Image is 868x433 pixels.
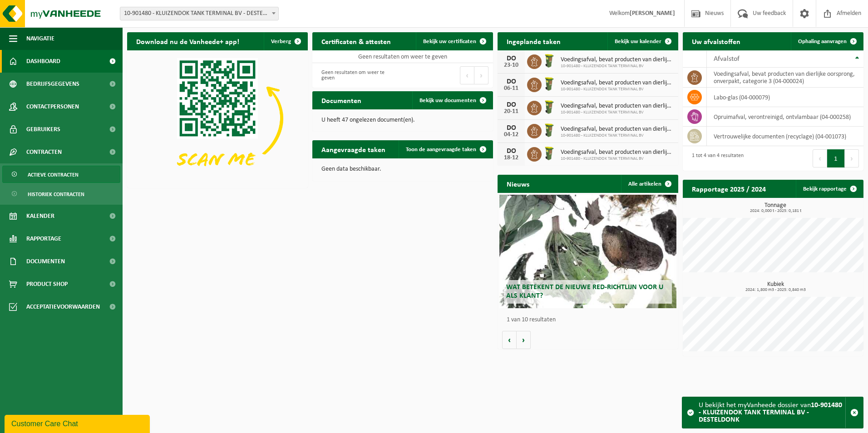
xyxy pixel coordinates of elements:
[542,99,557,115] img: WB-0060-HPE-GN-51
[502,62,520,69] div: 23-10
[791,32,863,50] a: Ophaling aanvragen
[26,27,54,50] span: Navigatie
[707,127,863,146] td: vertrouwelijke documenten (recyclage) (04-001073)
[687,148,744,168] div: 1 tot 4 van 4 resultaten
[26,50,60,73] span: Dashboard
[502,132,520,138] div: 04-12
[502,155,520,161] div: 18-12
[416,32,492,50] a: Bekijk uw certificaten
[26,250,65,273] span: Documenten
[321,117,484,123] p: U heeft 47 ongelezen document(en).
[561,103,674,110] span: Voedingsafval, bevat producten van dierlijke oorsprong, onverpakt, categorie 3
[412,91,492,109] a: Bekijk uw documenten
[26,295,100,318] span: Acceptatievoorwaarden
[499,195,676,308] a: Wat betekent de nieuwe RED-richtlijn voor u als klant?
[26,73,79,95] span: Bedrijfsgegevens
[687,202,863,213] h3: Tonnage
[127,32,248,50] h2: Download nu de Vanheede+ app!
[798,39,847,44] span: Ophaling aanvragen
[321,166,484,172] p: Geen data beschikbaar.
[630,10,675,17] strong: [PERSON_NAME]
[506,284,663,300] span: Wat betekent de nieuwe RED-richtlijn voor u als klant?
[615,39,661,44] span: Bekijk uw kalender
[406,147,476,153] span: Toon de aangevraagde taken
[561,56,674,64] span: Voedingsafval, bevat producten van dierlijke oorsprong, onverpakt, categorie 3
[264,32,307,50] button: Verberg
[796,180,863,198] a: Bekijk rapportage
[542,123,557,138] img: WB-0060-HPE-GN-51
[517,331,531,349] button: Volgende
[561,110,674,115] span: 10-901480 - KLUIZENDOK TANK TERMINAL BV
[312,140,395,158] h2: Aangevraagde taken
[687,281,863,292] h3: Kubiek
[845,149,859,167] button: Next
[561,133,674,138] span: 10-901480 - KLUIZENDOK TANK TERMINAL BV
[26,205,54,227] span: Kalender
[26,118,60,141] span: Gebruikers
[312,32,400,50] h2: Certificaten & attesten
[502,108,520,115] div: 20-11
[687,288,863,292] span: 2024: 1,800 m3 - 2025: 0,840 m3
[423,39,476,44] span: Bekijk uw certificaten
[502,101,520,108] div: DO
[120,7,278,20] span: 10-901480 - KLUIZENDOK TANK TERMINAL BV - DESTELDONK
[419,98,476,103] span: Bekijk uw documenten
[561,126,674,133] span: Voedingsafval, bevat producten van dierlijke oorsprong, onverpakt, categorie 3
[502,148,520,155] div: DO
[5,413,152,433] iframe: chat widget
[26,95,79,118] span: Contactpersonen
[714,55,740,63] span: Afvalstof
[699,402,842,423] strong: 10-901480 - KLUIZENDOK TANK TERMINAL BV - DESTELDONK
[498,32,570,50] h2: Ingeplande taken
[28,186,84,203] span: Historiek contracten
[561,149,674,156] span: Voedingsafval, bevat producten van dierlijke oorsprong, onverpakt, categorie 3
[2,166,120,183] a: Actieve contracten
[127,50,308,186] img: Download de VHEPlus App
[474,66,488,84] button: Next
[699,397,845,428] div: U bekijkt het myVanheede dossier van
[26,141,62,163] span: Contracten
[507,317,674,323] p: 1 van 10 resultaten
[28,166,79,183] span: Actieve contracten
[317,65,398,85] div: Geen resultaten om weer te geven
[312,50,493,63] td: Geen resultaten om weer te geven
[683,32,750,50] h2: Uw afvalstoffen
[502,124,520,132] div: DO
[621,175,677,193] a: Alle artikelen
[120,7,279,20] span: 10-901480 - KLUIZENDOK TANK TERMINAL BV - DESTELDONK
[561,79,674,87] span: Voedingsafval, bevat producten van dierlijke oorsprong, onverpakt, categorie 3
[542,76,557,92] img: WB-0060-HPE-GN-51
[683,180,775,197] h2: Rapportage 2025 / 2024
[502,55,520,62] div: DO
[498,175,538,192] h2: Nieuws
[271,39,291,44] span: Verberg
[561,64,674,69] span: 10-901480 - KLUIZENDOK TANK TERMINAL BV
[399,140,492,158] a: Toon de aangevraagde taken
[542,53,557,69] img: WB-0060-HPE-GN-51
[502,331,517,349] button: Vorige
[561,87,674,92] span: 10-901480 - KLUIZENDOK TANK TERMINAL BV
[502,85,520,92] div: 06-11
[312,91,370,109] h2: Documenten
[607,32,677,50] a: Bekijk uw kalender
[502,78,520,85] div: DO
[561,156,674,162] span: 10-901480 - KLUIZENDOK TANK TERMINAL BV
[26,273,68,295] span: Product Shop
[2,185,120,202] a: Historiek contracten
[707,88,863,107] td: labo-glas (04-000079)
[26,227,61,250] span: Rapportage
[827,149,845,167] button: 1
[813,149,827,167] button: Previous
[460,66,474,84] button: Previous
[707,68,863,88] td: voedingsafval, bevat producten van dierlijke oorsprong, onverpakt, categorie 3 (04-000024)
[542,146,557,161] img: WB-0060-HPE-GN-51
[687,209,863,213] span: 2024: 0,000 t - 2025: 0,181 t
[707,107,863,127] td: opruimafval, verontreinigd, ontvlambaar (04-000258)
